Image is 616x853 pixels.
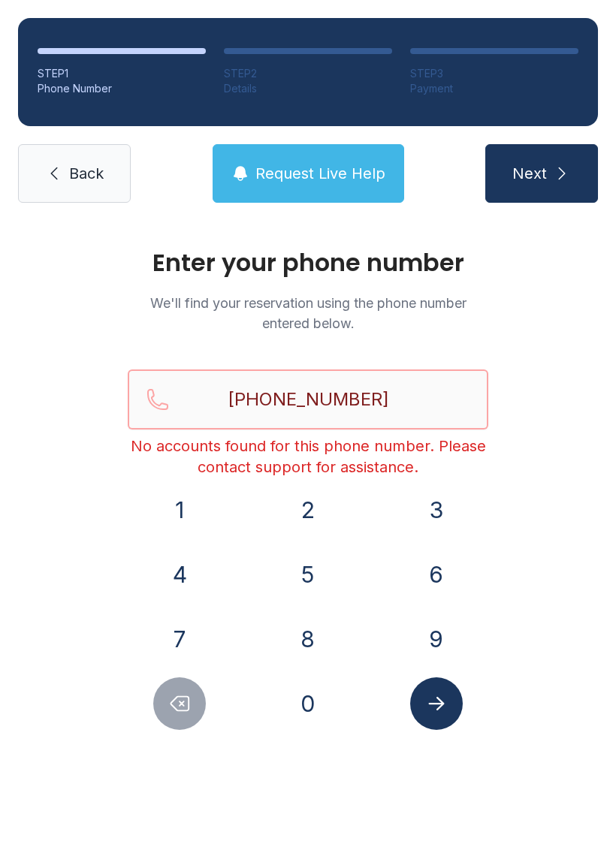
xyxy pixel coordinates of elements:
div: Details [224,81,392,96]
button: 7 [153,613,206,665]
button: Submit lookup form [410,677,463,730]
p: We'll find your reservation using the phone number entered below. [128,293,488,333]
div: STEP 3 [410,66,578,81]
button: 3 [410,484,463,536]
button: 1 [153,484,206,536]
button: 0 [282,677,334,730]
button: 8 [282,613,334,665]
span: Back [69,163,104,184]
div: STEP 1 [38,66,206,81]
button: 9 [410,613,463,665]
div: Payment [410,81,578,96]
button: Delete number [153,677,206,730]
div: No accounts found for this phone number. Please contact support for assistance. [128,436,488,478]
input: Reservation phone number [128,369,488,430]
span: Next [512,163,547,184]
span: Request Live Help [255,163,385,184]
button: 5 [282,548,334,601]
button: 6 [410,548,463,601]
div: STEP 2 [224,66,392,81]
div: Phone Number [38,81,206,96]
h1: Enter your phone number [128,251,488,275]
button: 4 [153,548,206,601]
button: 2 [282,484,334,536]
